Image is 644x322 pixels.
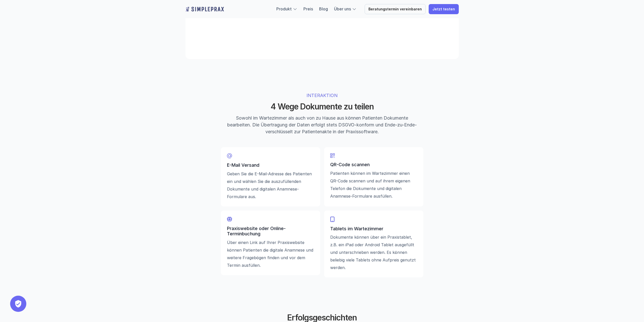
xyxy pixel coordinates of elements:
p: Dokumente können über ein Praxistablet, z.B. ein iPad oder Android Tablet ausgefüllt und untersch... [330,234,417,272]
p: Praxiswebsite oder Online-Terminbuchung [227,226,314,237]
p: Jetzt testen [432,7,455,11]
p: E-Mail Versand [227,162,314,168]
p: Beratungstermin vereinbaren [368,7,422,11]
a: Über uns [334,6,351,11]
a: Produkt [276,6,292,11]
p: Sowohl im Wartezimmer als auch von zu Hause aus können Patienten Dokumente bearbeiten. Die Übertr... [227,115,417,135]
p: Über einen Link auf Ihrer Praxiswebsite können Patienten die digitale Anamnese und weitere Frageb... [227,239,314,269]
h2: 4 Wege Dokumente zu teilen [227,102,417,111]
p: Tablets im Wartezimmer [330,226,417,232]
a: Preis [303,6,313,11]
p: INTERAKTION [243,92,401,99]
p: QR-Code scannen [330,162,417,167]
p: Patienten können im Wartezimmer einen QR-Code scannen und auf ihrem eigenen Telefon die Dokumente... [330,169,417,200]
a: Beratungstermin vereinbaren [365,4,426,14]
a: Jetzt testen [429,4,459,14]
a: Blog [319,6,328,11]
p: Geben Sie die E-Mail-Adresse des Patienten ein und wählen Sie die auszufüllenden Dokumente und di... [227,170,314,200]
